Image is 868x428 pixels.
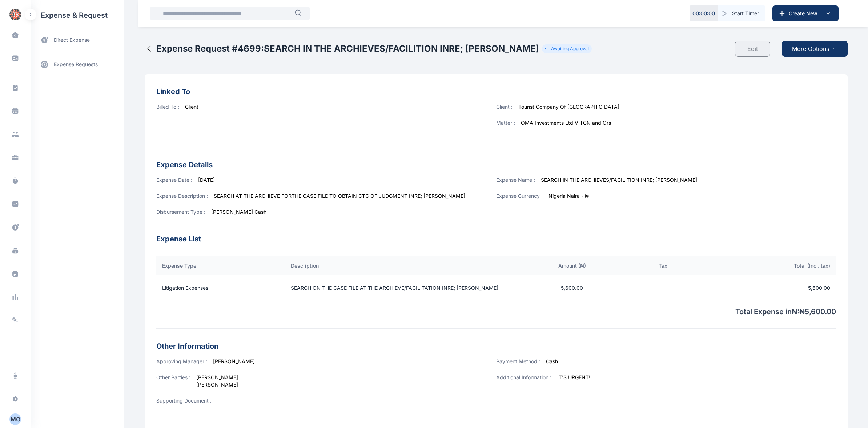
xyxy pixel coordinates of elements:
span: Expense Name : [496,177,535,183]
span: Additional Information : [496,374,551,380]
div: M O [9,415,21,424]
p: 00 : 00 : 00 [692,10,715,17]
span: Supporting Document : [156,397,212,404]
td: SEARCH ON THE CASE FILE AT THE ARCHIEVE/FACILITATION INRE; [PERSON_NAME] [282,275,527,301]
span: [PERSON_NAME] Cash [211,209,266,215]
li: Awaiting Approval [545,46,589,52]
span: Start Timer [732,10,759,17]
span: direct expense [54,36,90,44]
span: Nigeria Naira - ₦ [548,193,589,199]
span: Expense Currency : [496,193,543,199]
span: More Options [792,44,829,53]
a: expense requests [31,56,124,73]
span: IT'S URGENT! [557,374,590,381]
button: Start Timer [718,5,765,21]
button: Edit [735,41,770,57]
button: MO [4,413,26,425]
span: SEARCH IN THE ARCHIEVES/FACILITION INRE; [PERSON_NAME] [541,177,697,183]
span: SEARCH AT THE ARCHIEVE FORTHE CASE FILE TO OBTAIN CTC OF JUDGMENT INRE; [PERSON_NAME] [214,193,465,199]
span: Create New [786,10,824,17]
td: 5,600.00 [709,275,836,301]
a: Edit [735,35,776,63]
h3: Expense Details [156,159,836,171]
th: Amount ( ₦ ) [527,256,618,275]
span: Approving Manager : [156,358,207,364]
p: Total Expense in ₦ : ₦ 5,600.00 [156,301,836,317]
th: Total (Incl. tax) [709,256,836,275]
span: [PERSON_NAME] [213,358,255,364]
div: expense requests [31,50,124,73]
button: Create New [772,5,839,21]
span: Disbursement Type : [156,209,205,215]
th: Expense Type [156,256,282,275]
span: Client : [496,104,513,110]
button: Expense Request #4699:SEARCH IN THE ARCHIEVES/FACILITION INRE; [PERSON_NAME]Awaiting Approval [145,35,592,63]
a: direct expense [31,31,124,50]
button: MO [9,413,21,425]
th: Tax [618,256,709,275]
h2: Expense Request # 4699 : SEARCH IN THE ARCHIEVES/FACILITION INRE; [PERSON_NAME] [156,43,539,55]
h3: Other Information [156,340,836,352]
span: Client [185,104,198,110]
span: Billed To : [156,104,179,110]
span: Matter : [496,120,515,126]
span: Other Parties : [156,374,190,385]
span: Expense Description : [156,193,208,199]
span: OMA Investments Ltd V TCN and Ors [521,120,611,126]
h3: Expense List [156,224,836,245]
h3: Linked To [156,86,836,97]
span: Expense Date : [156,177,192,183]
span: [PERSON_NAME] [196,374,238,381]
td: 5,600.00 [527,275,618,301]
span: Cash [546,358,558,364]
th: Description [282,256,527,275]
span: Tourist Company Of [GEOGRAPHIC_DATA] [518,104,619,110]
td: Litigation Expenses [156,275,282,301]
span: [DATE] [198,177,215,183]
span: [PERSON_NAME] [196,381,238,388]
span: Payment Method : [496,358,540,364]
